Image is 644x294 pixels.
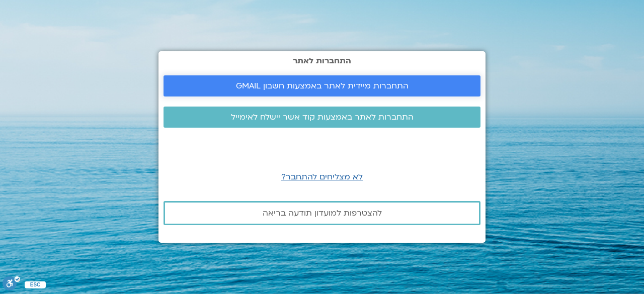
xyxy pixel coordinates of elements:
h2: התחברות לאתר [164,56,480,65]
a: התחברות לאתר באמצעות קוד אשר יישלח לאימייל [164,107,480,128]
span: להצטרפות למועדון תודעה בריאה [263,209,382,218]
a: להצטרפות למועדון תודעה בריאה [164,201,480,225]
span: התחברות מיידית לאתר באמצעות חשבון GMAIL [236,81,409,90]
a: לא מצליחים להתחבר? [281,171,363,182]
span: התחברות לאתר באמצעות קוד אשר יישלח לאימייל [231,113,414,122]
a: התחברות מיידית לאתר באמצעות חשבון GMAIL [164,75,480,96]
